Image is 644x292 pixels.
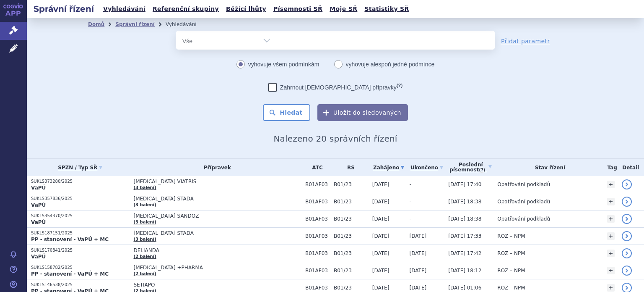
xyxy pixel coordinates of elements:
[410,268,427,274] span: [DATE]
[410,250,427,256] span: [DATE]
[497,250,525,256] span: ROZ – NPM
[133,271,156,276] a: (2 balení)
[334,233,368,239] span: B01/23
[497,268,525,274] span: ROZ – NPM
[305,250,330,256] span: B01AF03
[305,216,330,222] span: B01AF03
[334,58,435,71] label: vyhovuje alespoň jedné podmínce
[372,199,390,205] span: [DATE]
[268,83,402,92] label: Zahrnout [DEMOGRAPHIC_DATA] přípravky
[479,168,485,173] abbr: (?)
[31,247,129,253] p: SUKLS170841/2025
[448,285,481,291] span: [DATE] 01:06
[31,271,109,277] strong: PP - stanovení - VaPÚ + MC
[129,159,301,176] th: Přípravek
[497,199,550,205] span: Opatřování podkladů
[622,248,632,258] a: detail
[372,285,390,291] span: [DATE]
[372,233,390,239] span: [DATE]
[493,159,602,176] th: Stav řízení
[607,250,615,257] a: +
[372,162,405,174] a: Zahájeno
[334,199,368,205] span: B01/23
[133,179,301,184] span: [MEDICAL_DATA] VIATRIS
[410,285,427,291] span: [DATE]
[317,104,408,121] button: Uložit do sledovaných
[31,230,129,236] p: SUKLS187151/2025
[497,285,525,291] span: ROZ – NPM
[372,182,390,187] span: [DATE]
[497,233,525,239] span: ROZ – NPM
[31,213,129,219] p: SUKLS354370/2025
[334,268,368,274] span: B01/23
[305,233,330,239] span: B01AF03
[410,182,411,187] span: -
[372,216,390,222] span: [DATE]
[166,18,208,31] li: Vyhledávání
[607,215,615,223] a: +
[448,182,481,187] span: [DATE] 17:40
[101,3,148,15] a: Vyhledávání
[410,162,444,174] a: Ukončeno
[236,58,319,71] label: vyhovuje všem podmínkám
[31,179,129,184] p: SUKLS373280/2025
[607,198,615,205] a: +
[31,265,129,271] p: SUKLS158782/2025
[305,285,330,291] span: B01AF03
[448,216,481,222] span: [DATE] 18:38
[271,3,325,15] a: Písemnosti SŘ
[31,254,46,260] strong: VaPÚ
[334,250,368,256] span: B01/23
[362,3,411,15] a: Statistiky SŘ
[607,284,615,292] a: +
[31,185,46,191] strong: VaPÚ
[273,134,397,144] span: Nalezeno 20 správních řízení
[263,104,310,121] button: Hledat
[133,213,301,219] span: [MEDICAL_DATA] SANDOZ
[622,197,632,207] a: detail
[410,216,411,222] span: -
[133,230,301,236] span: [MEDICAL_DATA] STADA
[133,203,156,207] a: (3 balení)
[330,159,368,176] th: RS
[133,220,156,224] a: (3 balení)
[133,254,156,259] a: (2 balení)
[133,196,301,202] span: [MEDICAL_DATA] STADA
[603,159,618,176] th: Tag
[397,83,402,88] abbr: (?)
[607,267,615,274] a: +
[410,199,411,205] span: -
[133,282,301,288] span: SETIAPO
[448,233,481,239] span: [DATE] 17:33
[448,199,481,205] span: [DATE] 18:38
[618,159,644,176] th: Detail
[31,196,129,202] p: SUKLS357836/2025
[31,162,129,174] a: SPZN / Typ SŘ
[334,285,368,291] span: B01/23
[305,182,330,187] span: B01AF03
[305,268,330,274] span: B01AF03
[133,265,301,271] span: [MEDICAL_DATA] +PHARMA
[31,219,46,225] strong: VaPÚ
[31,202,46,208] strong: VaPÚ
[115,21,155,27] a: Správní řízení
[372,250,390,256] span: [DATE]
[31,237,109,242] strong: PP - stanovení - VaPÚ + MC
[305,199,330,205] span: B01AF03
[410,233,427,239] span: [DATE]
[327,3,360,15] a: Moje SŘ
[301,159,330,176] th: ATC
[88,21,104,27] a: Domů
[622,231,632,241] a: detail
[448,268,481,274] span: [DATE] 18:12
[501,37,550,45] a: Přidat parametr
[133,247,301,253] span: DELIANDA
[372,268,390,274] span: [DATE]
[607,232,615,240] a: +
[622,214,632,224] a: detail
[622,266,632,276] a: detail
[223,3,269,15] a: Běžící lhůty
[334,216,368,222] span: B01/23
[448,250,481,256] span: [DATE] 17:42
[133,185,156,190] a: (3 balení)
